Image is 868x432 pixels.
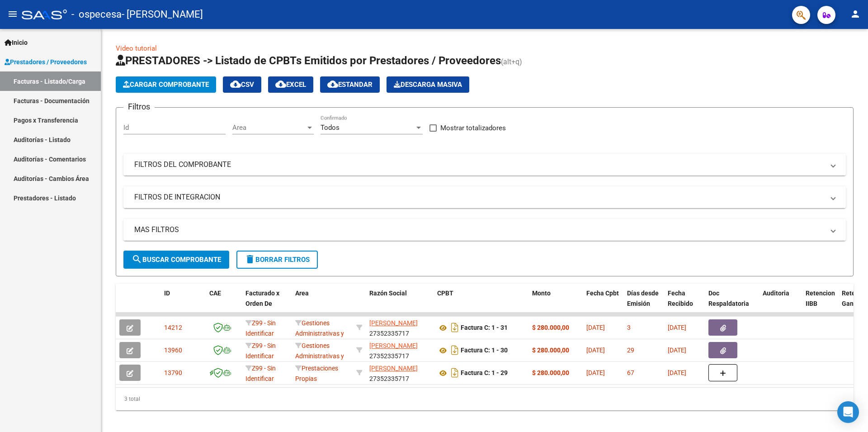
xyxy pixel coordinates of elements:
button: Cargar Comprobante [116,76,216,93]
span: [DATE] [668,324,686,331]
span: Fecha Cpbt [586,290,619,297]
strong: Factura C: 1 - 30 [461,347,508,354]
mat-panel-title: FILTROS DEL COMPROBANTE [134,160,824,170]
strong: Factura C: 1 - 31 [461,324,508,332]
span: Doc Respaldatoria [708,290,749,307]
datatable-header-cell: Facturado x Orden De [242,284,292,323]
span: Días desde Emisión [627,290,659,307]
span: 13790 [164,369,182,376]
span: Inicio [5,38,28,47]
strong: $ 280.000,00 [532,347,569,354]
span: Descarga Masiva [394,81,462,89]
div: Open Intercom Messenger [837,401,859,423]
span: [DATE] [586,347,605,354]
datatable-header-cell: CPBT [434,284,528,323]
span: Prestadores / Proveedores [5,57,87,67]
span: PRESTADORES -> Listado de CPBTs Emitidos por Prestadores / Proveedores [116,54,501,67]
datatable-header-cell: Auditoria [759,284,802,323]
span: 29 [627,347,634,354]
span: Area [295,290,309,297]
span: [DATE] [586,369,605,376]
datatable-header-cell: Monto [528,284,583,323]
span: Z99 - Sin Identificar [245,319,276,337]
mat-expansion-panel-header: FILTROS DEL COMPROBANTE [123,154,846,176]
strong: Factura C: 1 - 29 [461,370,508,377]
button: Estandar [320,76,380,93]
datatable-header-cell: Fecha Cpbt [583,284,623,323]
mat-icon: cloud_download [275,79,286,90]
span: 14212 [164,324,182,331]
span: Mostrar totalizadores [440,123,506,133]
span: Razón Social [369,290,407,297]
span: ID [164,290,170,297]
span: CPBT [437,290,453,297]
mat-panel-title: FILTROS DE INTEGRACION [134,192,824,202]
i: Descargar documento [449,320,461,335]
span: (alt+q) [501,57,522,66]
span: Area [232,123,306,132]
mat-icon: cloud_download [327,79,338,90]
span: Cargar Comprobante [123,81,209,89]
datatable-header-cell: Retencion IIBB [802,284,838,323]
mat-icon: delete [245,254,255,265]
datatable-header-cell: Razón Social [366,284,434,323]
span: [DATE] [668,347,686,354]
datatable-header-cell: Fecha Recibido [664,284,705,323]
button: EXCEL [268,76,313,93]
mat-icon: person [850,9,861,19]
mat-icon: menu [7,9,18,19]
span: Estandar [327,81,373,89]
app-download-masive: Descarga masiva de comprobantes (adjuntos) [387,76,469,93]
datatable-header-cell: Días desde Emisión [623,284,664,323]
span: 3 [627,324,631,331]
span: Retencion IIBB [806,290,835,307]
span: Prestaciones Propias [295,365,338,382]
span: - ospecesa [71,5,122,24]
span: CSV [230,81,254,89]
datatable-header-cell: CAE [206,284,242,323]
button: Borrar Filtros [236,251,318,269]
mat-expansion-panel-header: MAS FILTROS [123,219,846,241]
button: Descarga Masiva [387,76,469,93]
div: 3 total [116,388,854,410]
mat-panel-title: MAS FILTROS [134,225,824,235]
span: CAE [209,290,221,297]
span: Buscar Comprobante [132,256,221,264]
span: Z99 - Sin Identificar [245,342,276,360]
span: Auditoria [763,290,789,297]
button: CSV [223,76,261,93]
h3: Filtros [123,100,155,113]
span: Fecha Recibido [668,290,693,307]
mat-icon: cloud_download [230,79,241,90]
span: Z99 - Sin Identificar [245,365,276,382]
strong: $ 280.000,00 [532,369,569,376]
span: 67 [627,369,634,376]
span: Gestiones Administrativas y Otros [295,319,344,347]
span: Facturado x Orden De [245,290,279,307]
span: [DATE] [668,369,686,376]
mat-expansion-panel-header: FILTROS DE INTEGRACION [123,186,846,208]
span: 13960 [164,347,182,354]
mat-icon: search [132,254,142,265]
i: Descargar documento [449,343,461,357]
span: [PERSON_NAME] [369,342,418,349]
span: Monto [532,290,551,297]
div: 27352335717 [369,341,430,360]
span: EXCEL [275,81,306,89]
span: Borrar Filtros [245,256,310,264]
div: 27352335717 [369,318,430,337]
span: [PERSON_NAME] [369,365,418,372]
span: Gestiones Administrativas y Otros [295,342,344,370]
datatable-header-cell: Area [292,284,353,323]
i: Descargar documento [449,366,461,380]
span: - [PERSON_NAME] [122,5,203,24]
span: [DATE] [586,324,605,331]
strong: $ 280.000,00 [532,324,569,331]
datatable-header-cell: ID [160,284,206,323]
span: Todos [321,123,340,132]
button: Buscar Comprobante [123,251,229,269]
span: [PERSON_NAME] [369,319,418,327]
datatable-header-cell: Doc Respaldatoria [705,284,759,323]
div: 27352335717 [369,363,430,382]
a: Video tutorial [116,44,157,52]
